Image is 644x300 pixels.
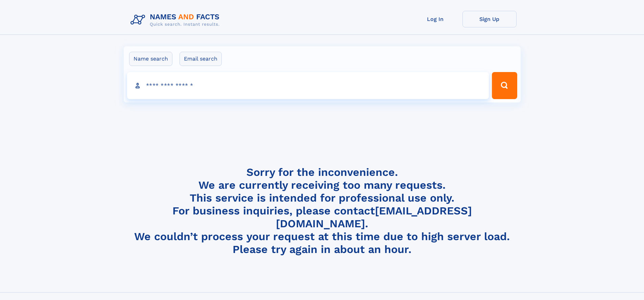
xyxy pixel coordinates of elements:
[408,11,462,27] a: Log In
[129,52,172,66] label: Name search
[128,11,225,29] img: Logo Names and Facts
[180,52,222,66] label: Email search
[462,11,517,27] a: Sign Up
[128,166,517,256] h4: Sorry for the inconvenience. We are currently receiving too many requests. This service is intend...
[492,72,517,99] button: Search Button
[276,204,472,230] a: [EMAIL_ADDRESS][DOMAIN_NAME]
[127,72,489,99] input: search input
